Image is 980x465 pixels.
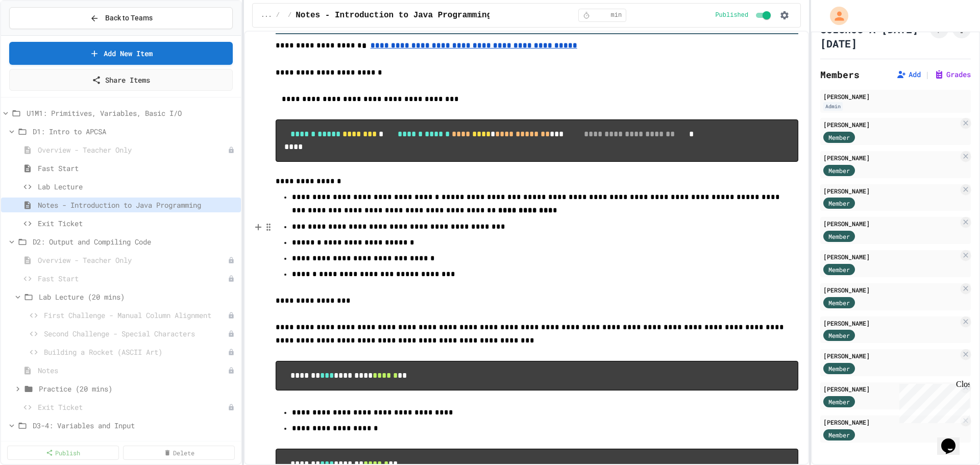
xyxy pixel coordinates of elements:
div: Unpublished [228,404,235,411]
span: Building a Rocket (ASCII Art) [44,347,228,357]
span: Overview - Teacher Only [38,144,228,155]
div: Unpublished [228,349,235,356]
span: Overview - Teacher Only [38,255,228,265]
iframe: chat widget [937,424,970,455]
span: Fast Start [38,163,237,174]
div: Unpublished [228,367,235,374]
span: Exit Ticket [38,402,228,412]
span: Member [828,166,850,175]
div: [PERSON_NAME] [823,252,959,261]
div: [PERSON_NAME] [823,120,959,129]
span: D1: Intro to APCSA [33,126,237,137]
span: Second Challenge - Special Characters [44,328,228,339]
div: My Account [819,4,851,28]
span: Back to Teams [105,13,153,23]
div: Unpublished [228,275,235,282]
span: Fast Start [38,273,228,284]
div: Unpublished [228,312,235,319]
div: [PERSON_NAME] [823,92,968,101]
div: [PERSON_NAME] [823,285,959,295]
a: Delete [123,446,235,460]
div: [PERSON_NAME] [823,186,959,195]
span: Member [828,265,850,274]
div: [PERSON_NAME] [823,384,959,394]
a: Add New Item [9,42,233,65]
div: Unpublished [228,330,235,337]
button: Grades [934,69,971,80]
span: / [276,11,280,19]
div: Chat with us now!Close [4,4,70,65]
div: [PERSON_NAME] [823,319,959,328]
div: [PERSON_NAME] [823,418,959,427]
span: Lab Lecture (20 mins) [39,291,237,302]
span: First Challenge - Manual Column Alignment [44,310,228,321]
span: Notes - Introduction to Java Programming [296,9,492,21]
span: Notes [38,365,228,376]
span: Notes - Introduction to Java Programming [38,200,237,210]
div: Unpublished [228,257,235,264]
div: Admin [823,102,843,111]
span: Published [715,11,748,19]
span: Member [828,331,850,340]
span: Member [828,232,850,241]
span: | [925,68,930,81]
span: Member [828,430,850,439]
div: Unpublished [228,146,235,154]
span: Member [828,298,850,307]
span: Lab Lecture [38,181,237,192]
span: Member [828,133,850,142]
div: [PERSON_NAME] [823,351,959,360]
span: Practice (20 mins) [39,383,237,394]
div: [PERSON_NAME] [823,153,959,162]
span: / [288,11,291,19]
span: Member [828,364,850,373]
span: U1M1: Primitives, Variables, Basic I/O [27,108,237,118]
span: D3-4: Variables and Input [33,420,237,431]
span: min [610,11,622,19]
button: Back to Teams [9,7,233,29]
iframe: chat widget [895,380,970,423]
a: Publish [7,446,119,460]
span: Exit Ticket [38,218,237,229]
h2: Members [820,67,860,82]
button: Add [896,69,921,80]
span: D2: Output and Compiling Code [33,236,237,247]
a: Share Items [9,69,233,91]
span: Member [828,199,850,208]
span: Member [828,397,850,406]
span: ... [261,11,272,19]
div: [PERSON_NAME] [823,219,959,228]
